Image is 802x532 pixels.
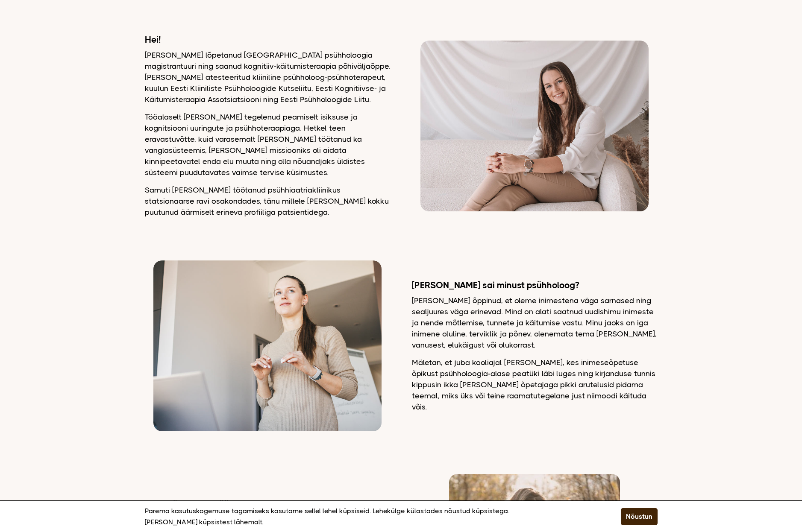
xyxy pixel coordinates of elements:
p: Mäletan, et juba kooliajal [PERSON_NAME], kes inimeseõpetuse õpikust psühholoogia-alase peatüki l... [412,357,658,412]
p: Parema kasutuskogemuse tagamiseks kasutame sellel lehel küpsiseid. Lehekülge külastades nõustud k... [145,506,599,528]
p: Samuti [PERSON_NAME] töötanud psühhiaatriakliinikus statsionaarse ravi osakondades, tänu millele ... [145,184,391,218]
button: Nõustun [621,508,658,525]
img: Dagmar naeratamas [153,260,381,431]
p: [PERSON_NAME] õppinud, et oleme inimestena väga sarnased ning sealjuures väga erinevad. Mind on a... [412,295,658,351]
a: [PERSON_NAME] küpsistest lähemalt. [145,517,263,528]
h2: [PERSON_NAME] sai minust psühholoog? [412,280,658,291]
img: Dagmar vaatamas kaamerasse [420,41,648,211]
h2: Kas psühholoogi töö on keeruline? [145,499,391,510]
p: [PERSON_NAME] lõpetanud [GEOGRAPHIC_DATA] psühholoogia magistrantuuri ning saanud kognitiiv-käitu... [145,50,391,105]
h2: Hei! [145,34,391,45]
p: Tööalaselt [PERSON_NAME] tegelenud peamiselt isiksuse ja kognitsiooni uuringute ja psühhoteraapia... [145,111,391,178]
